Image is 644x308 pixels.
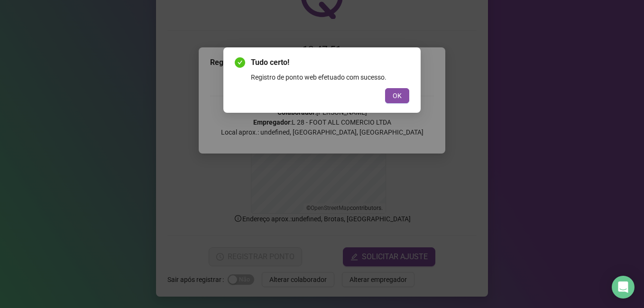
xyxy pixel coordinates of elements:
div: Registro de ponto web efetuado com sucesso. [251,72,409,82]
span: Tudo certo! [251,57,409,68]
button: OK [385,88,409,103]
div: Open Intercom Messenger [612,276,635,299]
span: check-circle [235,57,245,68]
span: OK [393,91,402,101]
